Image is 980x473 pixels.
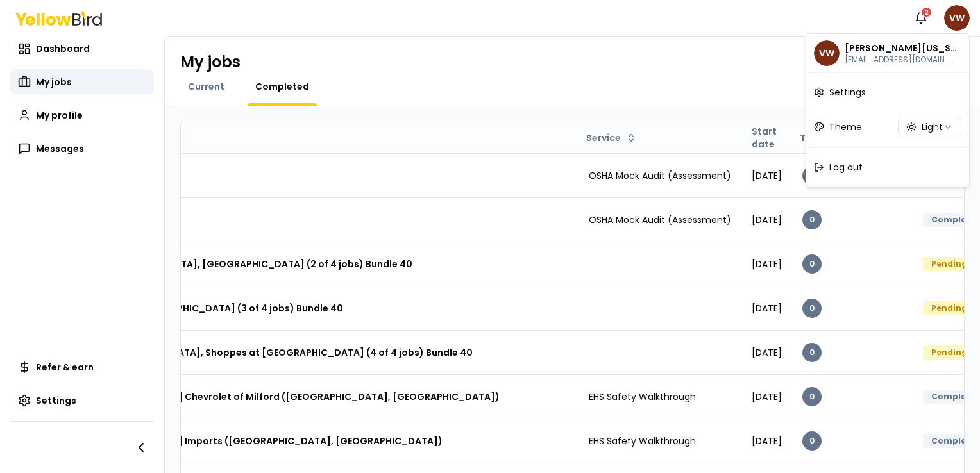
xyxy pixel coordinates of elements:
p: Vance Washington [845,42,958,54]
span: Settings [829,86,866,99]
span: Log out [829,161,863,174]
span: Theme [829,120,862,133]
span: VW [814,40,840,66]
p: washingtonvance@yahoo.com [845,54,958,65]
